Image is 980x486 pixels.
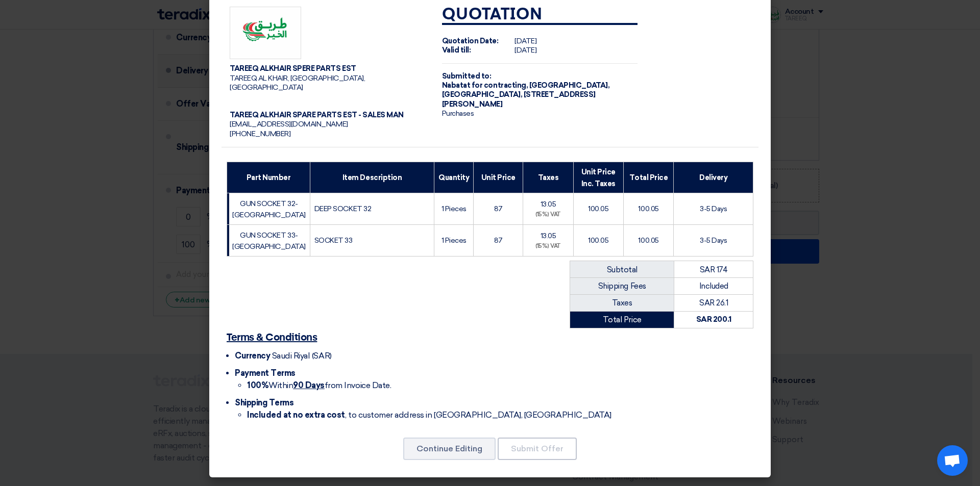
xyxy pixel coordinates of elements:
[700,236,727,245] font: 3-5 Days
[535,211,561,218] font: (15%) VAT
[416,444,482,453] font: Continue Editing
[588,204,608,213] font: 100.05
[227,332,317,343] font: Terms & Conditions
[612,298,632,308] font: Taxes
[538,173,559,182] font: Taxes
[232,199,306,219] font: GUN SOCKET 32-[GEOGRAPHIC_DATA]
[541,232,556,240] font: 13.05
[511,444,563,453] font: Submit Offer
[293,380,325,390] font: 90 Days
[235,398,293,407] font: Shipping Terms
[342,173,402,182] font: Item Description
[629,173,668,182] font: Total Price
[232,231,306,251] font: GUN SOCKET 33-[GEOGRAPHIC_DATA]
[535,243,561,249] font: (15%) VAT
[442,100,503,109] font: [PERSON_NAME]
[696,315,731,324] font: SAR 200.1
[247,410,345,420] font: Included at no extra cost
[247,380,268,390] font: 100%
[314,236,353,245] font: SOCKET 33
[699,282,728,291] font: Included
[699,173,727,182] font: Delivery
[498,438,577,460] button: Submit Offer
[230,111,404,119] font: TAREEQ ALKHAIR SPARE PARTS EST - SALES MAN
[442,7,543,23] font: Quotation
[442,37,499,45] font: Quotation Date:
[268,380,293,390] font: Within
[442,236,467,245] font: 1 Pieces
[230,130,290,138] font: [PHONE_NUMBER]
[481,173,516,182] font: Unit Price
[235,368,296,378] font: Payment Terms
[937,445,968,476] div: Open chat
[699,298,728,308] font: SAR 26.1
[638,236,658,245] font: 100.05
[700,204,727,213] font: 3-5 Days
[235,351,270,361] font: Currency
[345,410,611,420] font: , to customer address in [GEOGRAPHIC_DATA], [GEOGRAPHIC_DATA]
[514,46,536,55] font: [DATE]
[603,315,642,324] font: Total Price
[438,173,469,182] font: Quantity
[588,236,608,245] font: 100.05
[514,37,536,45] font: [DATE]
[494,204,503,213] font: 87
[581,168,616,188] font: Unit Price Inc. Taxes
[272,351,332,361] font: Saudi Riyal (SAR)
[700,265,728,274] font: SAR 174
[230,64,356,73] font: TAREEQ ALKHAIR SPERE PARTS EST
[541,200,556,209] font: 13.05
[442,204,467,213] font: 1 Pieces
[442,81,528,90] font: Nabatat for contracting,
[314,204,371,213] font: DEEP SOCKET 32
[638,204,658,213] font: 100.05
[442,72,492,81] font: Submitted to:
[442,81,609,99] font: [GEOGRAPHIC_DATA], [GEOGRAPHIC_DATA], [STREET_ADDRESS]
[230,74,365,92] font: TAREEQ AL KHAIR, [GEOGRAPHIC_DATA], [GEOGRAPHIC_DATA]
[247,173,291,182] font: Part Number
[442,46,471,55] font: Valid till:
[403,438,496,460] button: Continue Editing
[442,109,474,118] font: Purchases
[598,282,646,291] font: Shipping Fees
[325,380,391,390] font: from Invoice Date.
[230,120,348,129] font: [EMAIL_ADDRESS][DOMAIN_NAME]
[230,7,301,60] img: Company Logo
[494,236,503,245] font: 87
[607,265,638,274] font: Subtotal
